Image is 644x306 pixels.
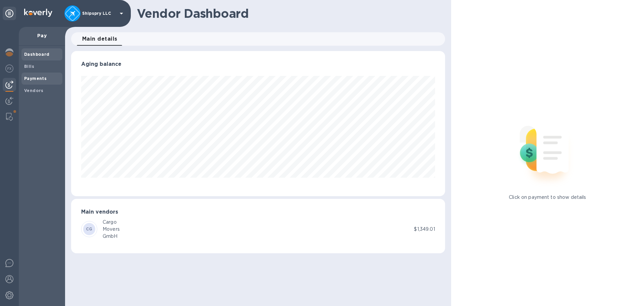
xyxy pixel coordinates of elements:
b: Dashboard [24,52,50,57]
span: Main details [82,34,117,44]
img: Logo [24,9,52,17]
b: Bills [24,64,34,69]
h1: Vendor Dashboard [137,6,440,20]
p: Click on payment to show details [509,194,586,201]
b: CG [86,226,93,231]
b: Vendors [24,88,44,93]
p: Shipspry LLC [82,11,116,16]
p: Pay [24,32,60,39]
div: GmbH [103,233,120,240]
div: Movers [103,226,120,233]
h3: Main vendors [81,209,435,215]
div: Cargo [103,219,120,226]
div: Unpin categories [3,7,16,20]
p: $1,349.01 [414,226,435,233]
h3: Aging balance [81,61,435,68]
img: Foreign exchange [5,64,13,73]
b: Payments [24,76,47,81]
